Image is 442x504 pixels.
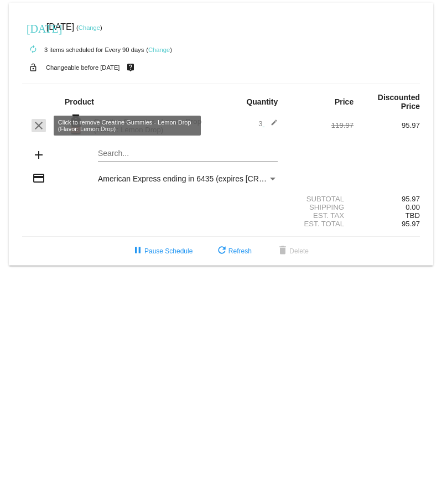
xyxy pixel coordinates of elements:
[89,117,221,134] div: Creatine Gummies - Lemon Drop (Flavor: Lemon Drop)
[276,247,309,255] span: Delete
[46,64,120,71] small: Changeable before [DATE]
[258,119,278,128] span: 3
[22,46,144,53] small: 3 items scheduled for Every 90 days
[124,60,137,75] mat-icon: live_help
[65,97,94,106] strong: Product
[131,245,144,258] mat-icon: pause
[148,46,170,53] a: Change
[131,247,193,255] span: Pause Schedule
[27,43,40,56] mat-icon: autorenew
[378,93,420,111] strong: Discounted Price
[402,220,420,228] span: 95.97
[65,113,87,136] img: Image-1-Creatine-Gummies-Roman-Berezecky_optimized.png
[287,203,353,211] div: Shipping
[287,195,353,203] div: Subtotal
[76,24,102,31] small: ( )
[215,247,252,255] span: Refresh
[353,121,420,129] div: 95.97
[246,97,278,106] strong: Quantity
[287,211,353,220] div: Est. Tax
[405,203,420,211] span: 0.00
[206,241,261,261] button: Refresh
[98,174,278,183] mat-select: Payment Method
[287,220,353,228] div: Est. Total
[335,97,353,106] strong: Price
[215,245,228,258] mat-icon: refresh
[276,245,289,258] mat-icon: delete
[98,149,278,158] input: Search...
[32,148,45,162] mat-icon: add
[146,46,172,53] small: ( )
[267,241,318,261] button: Delete
[405,211,420,220] span: TBD
[32,172,45,185] mat-icon: credit_card
[287,121,353,129] div: 119.97
[264,119,278,132] mat-icon: edit
[32,119,45,132] mat-icon: clear
[27,60,40,75] mat-icon: lock_open
[79,24,100,31] a: Change
[122,241,201,261] button: Pause Schedule
[27,21,40,34] mat-icon: [DATE]
[98,174,331,183] span: American Express ending in 6435 (expires [CREDIT_CARD_DATA])
[353,195,420,203] div: 95.97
